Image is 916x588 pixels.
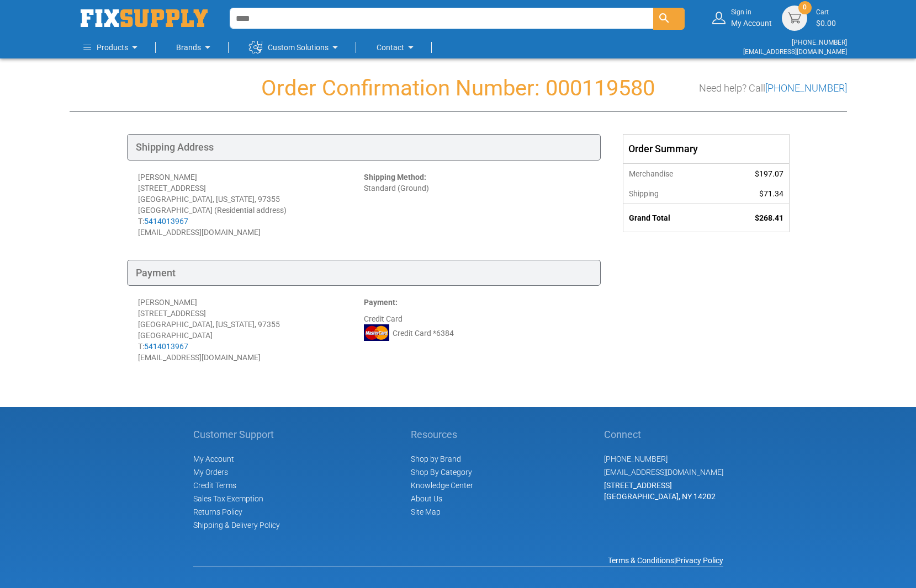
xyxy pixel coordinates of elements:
[70,76,847,100] h1: Order Confirmation Number: 000119580
[249,36,342,58] a: Custom Solutions
[193,494,263,503] span: Sales Tax Exemption
[765,82,847,94] a: [PHONE_NUMBER]
[411,481,473,490] a: Knowledge Center
[193,507,242,516] a: Returns Policy
[193,555,723,566] div: |
[364,173,426,181] strong: Shipping Method:
[127,260,601,286] div: Payment
[193,429,280,440] h5: Customer Support
[193,521,280,530] a: Shipping & Delivery Policy
[411,468,472,477] a: Shop By Category
[144,342,188,351] a: 5414013967
[364,298,398,307] strong: Payment:
[623,135,789,163] div: Order Summary
[377,36,417,58] a: Contact
[411,494,442,503] a: About Us
[81,9,208,27] img: Fix Industrial Supply
[623,184,719,204] th: Shipping
[629,213,670,222] strong: Grand Total
[731,8,772,17] small: Sign in
[755,169,783,178] span: $197.07
[816,19,836,28] span: $0.00
[83,36,141,58] a: Products
[138,297,364,363] div: [PERSON_NAME] [STREET_ADDRESS] [GEOGRAPHIC_DATA], [US_STATE], 97355 [GEOGRAPHIC_DATA] T: [EMAIL_A...
[792,39,847,46] a: [PHONE_NUMBER]
[803,3,807,12] span: 0
[364,172,590,238] div: Standard (Ground)
[144,217,188,226] a: 5414013967
[411,455,461,463] a: Shop by Brand
[604,468,723,477] a: [EMAIL_ADDRESS][DOMAIN_NAME]
[393,328,454,339] span: Credit Card *6384
[193,481,236,490] span: Credit Terms
[623,163,719,184] th: Merchandise
[411,507,441,516] a: Site Map
[411,429,473,440] h5: Resources
[676,556,723,565] a: Privacy Policy
[81,9,208,27] a: store logo
[743,48,847,56] a: [EMAIL_ADDRESS][DOMAIN_NAME]
[604,455,668,463] a: [PHONE_NUMBER]
[127,134,601,161] div: Shipping Address
[193,455,234,463] span: My Account
[755,213,783,222] span: $268.41
[364,324,389,341] img: MC
[364,297,590,363] div: Credit Card
[759,189,783,198] span: $71.34
[816,8,836,17] small: Cart
[138,172,364,238] div: [PERSON_NAME] [STREET_ADDRESS] [GEOGRAPHIC_DATA], [US_STATE], 97355 [GEOGRAPHIC_DATA] (Residentia...
[731,8,772,28] div: My Account
[608,556,674,565] a: Terms & Conditions
[699,83,847,94] h3: Need help? Call
[193,468,228,477] span: My Orders
[604,481,716,501] span: [STREET_ADDRESS] [GEOGRAPHIC_DATA], NY 14202
[604,429,723,440] h5: Connect
[176,36,214,58] a: Brands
